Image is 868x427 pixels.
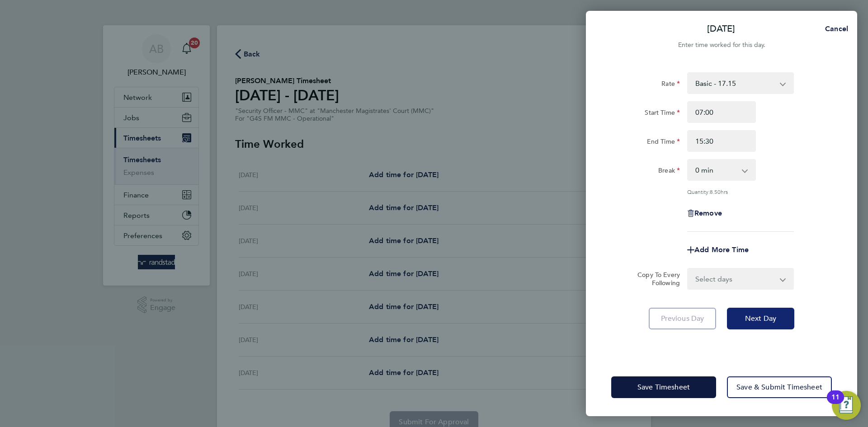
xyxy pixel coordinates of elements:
label: Rate [661,80,680,90]
p: [DATE] [707,23,735,35]
label: End Time [647,137,680,148]
button: Next Day [727,308,794,329]
button: Save & Submit Timesheet [727,376,832,398]
button: Add More Time [687,246,749,253]
div: Quantity: hrs [687,188,794,195]
span: Save & Submit Timesheet [736,383,822,392]
input: E.g. 18:00 [687,130,756,152]
div: Enter time worked for this day. [586,40,857,51]
button: Save Timesheet [611,376,716,398]
span: Add More Time [694,245,749,254]
input: E.g. 08:00 [687,101,756,123]
button: Open Resource Center, 11 new notifications [832,391,861,420]
label: Break [658,166,680,177]
div: 11 [831,397,840,409]
span: Remove [694,209,722,217]
button: Remove [687,210,722,217]
span: 8.50 [710,188,721,195]
span: Cancel [822,24,848,33]
label: Start Time [645,108,680,119]
span: Save Timesheet [637,383,690,392]
label: Copy To Every Following [630,271,680,287]
span: Next Day [745,314,776,323]
button: Cancel [811,20,857,38]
